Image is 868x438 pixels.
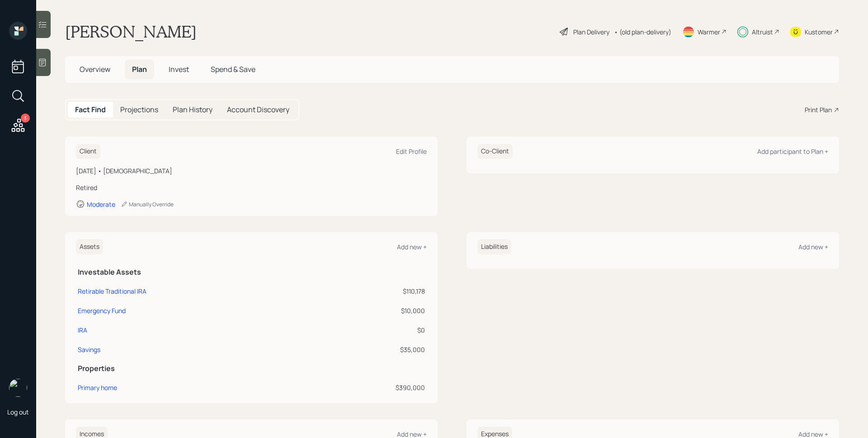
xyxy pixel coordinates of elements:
div: Print Plan [805,105,832,114]
span: Invest [169,64,189,74]
span: Overview [80,64,110,74]
h5: Fact Find [75,105,106,114]
h5: Projections [120,105,158,114]
div: • (old plan-delivery) [614,27,671,37]
div: Log out [7,408,29,416]
div: Savings [78,345,100,354]
div: Plan Delivery [573,27,609,37]
div: $10,000 [319,306,425,315]
div: $35,000 [319,345,425,354]
h5: Plan History [173,105,212,114]
div: Emergency Fund [78,306,126,315]
h6: Liabilities [477,239,511,254]
span: Spend & Save [211,64,255,74]
h1: [PERSON_NAME] [65,22,197,42]
h5: Properties [78,364,425,373]
div: $0 [319,325,425,335]
div: Add new + [798,243,828,251]
div: Edit Profile [396,147,427,156]
div: $110,178 [319,286,425,296]
span: Plan [132,64,147,74]
h5: Investable Assets [78,268,425,276]
div: Retired [76,183,427,192]
div: Add participant to Plan + [757,147,828,156]
img: james-distasi-headshot.png [9,379,27,397]
h5: Account Discovery [227,105,289,114]
div: Add new + [397,243,427,251]
div: Retirable Traditional IRA [78,286,146,296]
div: Altruist [752,27,773,37]
div: $390,000 [319,383,425,392]
div: Primary home [78,383,117,392]
div: IRA [78,325,87,335]
div: Warmer [698,27,720,37]
div: Manually Override [121,200,174,208]
div: Kustomer [805,27,833,37]
h6: Assets [76,239,103,254]
div: Moderate [87,200,115,209]
h6: Client [76,144,100,159]
div: [DATE] • [DEMOGRAPHIC_DATA] [76,166,427,176]
h6: Co-Client [477,144,513,159]
div: 3 [21,114,30,123]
